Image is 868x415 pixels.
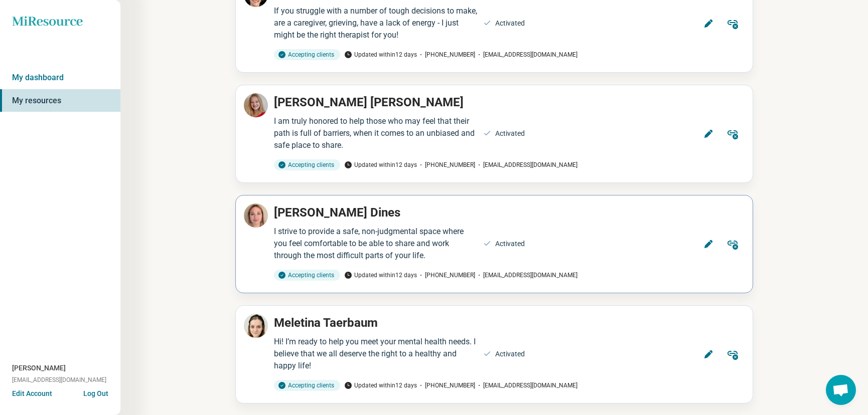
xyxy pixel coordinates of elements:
[495,349,525,359] div: Activated
[826,375,856,405] a: Open chat
[344,160,417,169] span: Updated within 12 days
[274,5,477,41] div: If you struggle with a number of tough decisions to make, are a caregiver, grieving, have a lack ...
[417,50,475,59] span: [PHONE_NUMBER]
[274,203,400,222] p: [PERSON_NAME] Dines
[274,336,477,372] div: Hi! I’m ready to help you meet your mental health needs. I believe that we all deserve the right ...
[495,18,525,29] div: Activated
[274,314,378,332] p: Meletina Taerbaum
[495,128,525,139] div: Activated
[417,160,475,169] span: [PHONE_NUMBER]
[274,270,340,281] div: Accepting clients
[274,115,477,151] div: I am truly honored to help those who may feel that their path is full of barriers, when it comes ...
[417,381,475,390] span: [PHONE_NUMBER]
[475,160,577,169] span: [EMAIL_ADDRESS][DOMAIN_NAME]
[274,226,477,262] div: I strive to provide a safe, non-judgmental space where you feel comfortable to be able to share a...
[417,271,475,280] span: [PHONE_NUMBER]
[274,93,464,111] p: [PERSON_NAME] [PERSON_NAME]
[12,388,52,399] button: Edit Account
[83,388,108,396] button: Log Out
[274,159,340,170] div: Accepting clients
[344,271,417,280] span: Updated within 12 days
[495,239,525,249] div: Activated
[274,380,340,391] div: Accepting clients
[475,50,577,59] span: [EMAIL_ADDRESS][DOMAIN_NAME]
[475,381,577,390] span: [EMAIL_ADDRESS][DOMAIN_NAME]
[12,375,106,384] span: [EMAIL_ADDRESS][DOMAIN_NAME]
[475,271,577,280] span: [EMAIL_ADDRESS][DOMAIN_NAME]
[344,50,417,59] span: Updated within 12 days
[274,49,340,60] div: Accepting clients
[344,381,417,390] span: Updated within 12 days
[12,363,66,373] span: [PERSON_NAME]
